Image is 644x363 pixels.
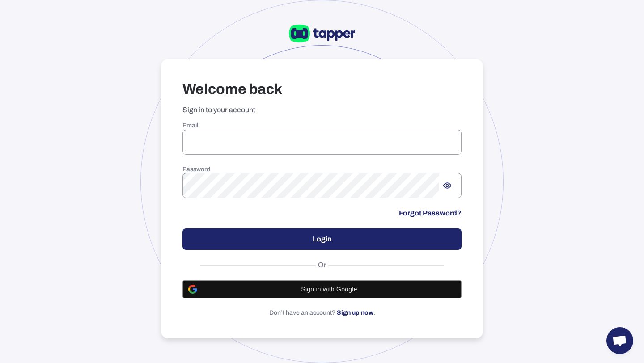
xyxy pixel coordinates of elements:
h6: Email [182,122,462,130]
a: Forgot Password? [399,209,462,218]
p: Sign in to your account [182,106,462,114]
span: Or [316,261,329,270]
div: Open chat [606,327,633,354]
h3: Welcome back [182,80,462,98]
p: Don’t have an account? . [182,309,462,317]
button: Sign in with Google [182,280,462,298]
a: Sign up now [337,309,373,316]
h6: Password [182,165,462,173]
button: Show password [439,177,455,194]
span: Sign in with Google [203,286,456,293]
button: Login [182,228,462,250]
